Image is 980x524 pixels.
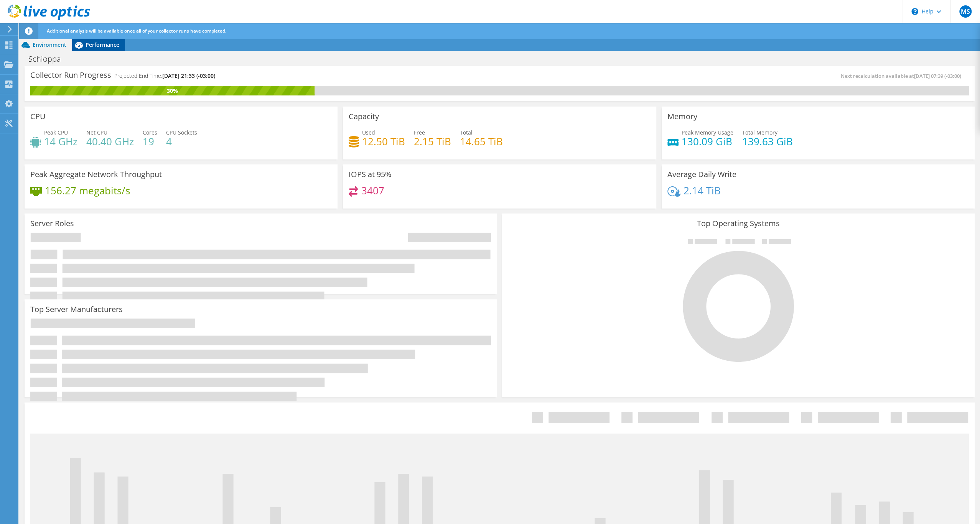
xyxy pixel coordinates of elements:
h4: 2.15 TiB [414,137,451,146]
h4: 4 [166,137,197,146]
h4: 40.40 GHz [86,137,134,146]
span: Performance [86,41,119,48]
h3: CPU [30,112,46,121]
div: 30% [30,87,315,95]
h3: Capacity [349,112,379,121]
h4: 156.27 megabits/s [45,186,130,195]
h3: Peak Aggregate Network Throughput [30,170,162,179]
h3: Top Server Manufacturers [30,305,123,314]
span: [DATE] 21:33 (-03:00) [162,72,215,79]
h4: 19 [143,137,157,146]
h3: Average Daily Write [667,170,736,179]
span: CPU Sockets [166,129,197,136]
h4: 139.63 GiB [742,137,793,146]
h3: IOPS at 95% [349,170,392,179]
h1: Schioppa [25,55,73,63]
span: Additional analysis will be available once all of your collector runs have completed. [47,28,226,34]
h4: 12.50 TiB [362,137,405,146]
span: Next recalculation available at [841,72,965,79]
span: Total Memory [742,129,777,136]
span: Peak CPU [44,129,68,136]
span: Net CPU [86,129,107,136]
span: Cores [143,129,157,136]
span: Used [362,129,375,136]
span: Total [460,129,473,136]
span: Free [414,129,425,136]
span: MS [959,5,972,18]
svg: \n [911,8,918,15]
span: [DATE] 07:39 (-03:00) [914,72,961,79]
h4: 130.09 GiB [682,137,733,146]
h3: Server Roles [30,219,74,228]
h3: Top Operating Systems [508,219,968,228]
h3: Memory [667,112,697,121]
h4: 3407 [361,186,384,195]
h4: 14 GHz [44,137,77,146]
h4: 2.14 TiB [684,186,721,195]
h4: Projected End Time: [114,72,215,80]
h4: 14.65 TiB [460,137,503,146]
span: Peak Memory Usage [682,129,733,136]
span: Environment [33,41,66,48]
